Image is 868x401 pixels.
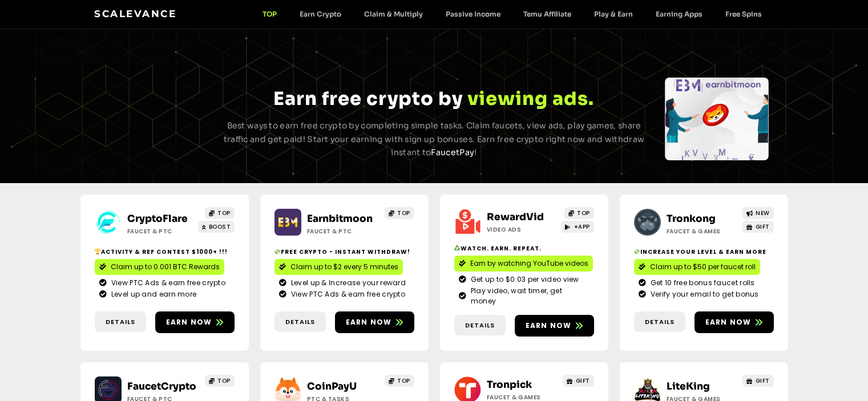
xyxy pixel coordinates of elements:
a: Earn now [695,311,774,333]
a: Earnbitmoon [307,213,373,225]
a: Claim up to 0.001 BTC Rewards [95,259,224,275]
a: Passive Income [434,10,512,18]
span: View PTC Ads & earn free crypto [108,278,225,288]
span: BOOST [209,222,231,231]
p: Best ways to earn free crypto by completing simple tasks. Claim faucets, view ads, play games, sh... [222,119,647,160]
a: NEW [742,207,774,219]
a: Earn Crypto [288,10,353,18]
h2: Increase your level & earn more [634,248,774,256]
span: Level up & Increase your reward [288,278,406,288]
a: FaucetCrypto [127,380,196,392]
span: Details [106,317,135,327]
a: Details [95,311,146,333]
span: View PTC Ads & earn free crypto [288,289,405,299]
span: Earn free crypto by [273,87,463,110]
img: ♻️ [454,245,460,251]
a: Claim up to $50 per faucet roll [634,259,760,275]
img: 🏆 [95,249,100,254]
nav: Menu [251,10,773,18]
a: Earn now [515,315,594,337]
span: GIFT [756,376,770,385]
span: TOP [397,209,410,217]
h2: Activity & ref contest $1000+ !!! [95,248,235,256]
a: FaucetPay [431,147,474,157]
a: TOP [251,10,288,18]
span: Play video, wait timer, get money [468,286,590,306]
span: GIFT [756,222,770,231]
span: TOP [397,376,410,385]
a: TOP [385,207,414,219]
a: Earn by watching YouTube videos [454,256,593,272]
span: NEW [756,209,770,217]
a: TOP [205,375,235,387]
span: GIFT [576,376,590,385]
a: Free Spins [714,10,773,18]
div: Slides [99,78,203,160]
span: TOP [577,209,590,217]
a: Earn now [335,311,414,333]
span: Verify your email to get bonus [648,289,759,299]
div: Slides [665,78,769,160]
img: 💸 [274,249,280,254]
span: Level up and earn more [108,289,197,299]
img: 💸 [634,249,640,254]
h2: Faucet & Games [667,227,738,236]
a: TOP [205,207,235,219]
a: LiteKing [667,380,710,392]
a: RewardVid [487,211,544,223]
a: TOP [564,207,594,219]
span: Earn now [526,321,572,331]
span: Claim up to $2 every 5 minutes [290,262,398,272]
a: Claim up to $2 every 5 minutes [274,259,403,275]
a: Earning Apps [644,10,714,18]
a: TOP [385,375,414,387]
span: Get 10 free bonus faucet rolls [648,278,755,288]
a: GIFT [742,375,774,387]
h2: Video ads [487,225,558,234]
span: Claim up to 0.001 BTC Rewards [111,262,220,272]
span: Details [645,317,675,327]
a: Claim & Multiply [353,10,434,18]
a: GIFT [563,375,594,387]
span: Earn now [346,317,392,327]
a: CoinPayU [307,380,357,392]
h2: Free crypto - Instant withdraw! [274,248,414,256]
span: Get up to $0.03 per video view [468,274,579,285]
a: Earn now [155,311,235,333]
a: Details [634,311,685,333]
a: +APP [561,221,594,233]
span: TOP [217,209,231,217]
a: Play & Earn [583,10,644,18]
a: Temu Affiliate [512,10,583,18]
span: Details [285,317,315,327]
a: Details [454,315,506,336]
a: GIFT [742,221,774,233]
h2: Faucet & PTC [307,227,378,236]
a: Scalevance [94,8,176,19]
a: Details [274,311,326,333]
h2: Faucet & PTC [127,227,199,236]
span: Details [465,321,495,330]
a: Tronkong [667,213,716,225]
span: Earn now [705,317,752,327]
span: +APP [574,222,590,231]
a: Tronpick [487,379,532,391]
span: Claim up to $50 per faucet roll [650,262,756,272]
a: BOOST [198,221,235,233]
span: TOP [217,376,231,385]
h2: Watch. Earn. Repeat. [454,244,594,253]
a: CryptoFlare [127,213,188,225]
span: Earn now [166,317,212,327]
span: Earn by watching YouTube videos [470,258,588,269]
